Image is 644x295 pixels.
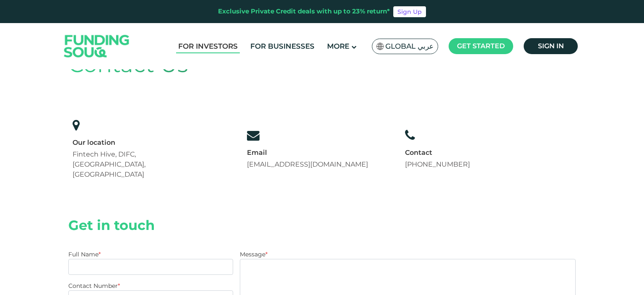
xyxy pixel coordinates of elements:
[218,7,390,16] div: Exclusive Private Credit deals with up to 23% return*
[68,282,120,290] label: Contact Number
[538,42,564,50] span: Sign in
[56,25,138,68] img: Logo
[73,138,210,147] div: Our location
[247,148,368,157] div: Email
[68,251,101,258] label: Full Name
[240,251,267,258] label: Message
[176,39,240,53] a: For Investors
[327,42,349,50] span: More
[68,217,576,233] h2: Get in touch
[385,42,434,51] span: Global عربي
[405,160,470,168] a: [PHONE_NUMBER]
[405,148,470,157] div: Contact
[73,150,145,178] span: Fintech Hive, DIFC, [GEOGRAPHIC_DATA], [GEOGRAPHIC_DATA]
[247,160,368,168] a: [EMAIL_ADDRESS][DOMAIN_NAME]
[524,38,578,54] a: Sign in
[248,39,317,53] a: For Businesses
[393,6,426,17] a: Sign Up
[377,43,384,50] img: SA Flag
[457,42,505,50] span: Get started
